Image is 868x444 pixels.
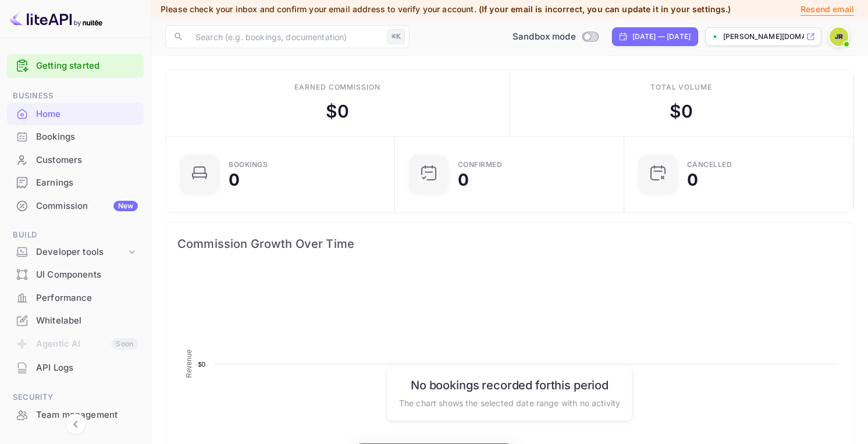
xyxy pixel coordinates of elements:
input: Search (e.g. bookings, documentation) [188,25,383,48]
p: The chart shows the selected date range with no activity [399,396,620,409]
p: Resend email [801,3,854,16]
div: Developer tools [36,246,126,259]
div: API Logs [7,357,144,379]
div: Bookings [229,161,268,168]
div: Whitelabel [36,314,138,328]
div: Customers [36,154,138,167]
div: Switch to Production mode [508,30,603,44]
div: Getting started [7,54,144,78]
span: Commission Growth Over Time [177,235,842,253]
a: Earnings [7,172,144,193]
text: Revenue [185,349,193,378]
div: API Logs [36,361,138,375]
span: (If your email is incorrect, you can update it in your settings.) [479,4,731,14]
img: John Richards [830,27,848,46]
a: CommissionNew [7,195,144,216]
div: [DATE] — [DATE] [632,31,691,42]
div: Commission [36,200,138,213]
div: UI Components [36,268,138,282]
button: Collapse navigation [65,414,86,435]
a: Customers [7,149,144,171]
div: Home [7,103,144,126]
span: Business [7,90,144,102]
div: Customers [7,149,144,172]
span: Sandbox mode [513,30,576,44]
span: Security [7,391,144,404]
a: Bookings [7,126,144,147]
span: Please check your inbox and confirm your email address to verify your account. [161,4,476,14]
a: API Logs [7,357,144,378]
a: Getting started [36,59,138,73]
div: ⌘K [387,29,405,44]
text: $0 [198,361,205,368]
div: New [113,201,138,211]
div: CANCELLED [687,161,732,168]
div: Whitelabel [7,310,144,332]
p: [PERSON_NAME][DOMAIN_NAME]... [723,31,804,42]
div: 0 [458,172,469,188]
img: LiteAPI logo [9,9,102,28]
div: Earnings [36,176,138,190]
div: Bookings [7,126,144,148]
div: Team management [7,404,144,427]
div: 0 [687,172,698,188]
div: $ 0 [326,98,349,125]
div: 0 [229,172,240,188]
div: Developer tools [7,242,144,262]
div: Home [36,108,138,121]
div: Bookings [36,130,138,144]
a: Performance [7,287,144,308]
div: Team management [36,409,138,422]
a: Home [7,103,144,125]
h6: No bookings recorded for this period [399,378,620,392]
div: Earned commission [294,82,380,93]
div: Performance [7,287,144,310]
div: Earnings [7,172,144,194]
div: $ 0 [670,98,693,125]
a: Team management [7,404,144,425]
div: CommissionNew [7,195,144,218]
a: Whitelabel [7,310,144,331]
div: Total volume [650,82,713,93]
div: UI Components [7,264,144,286]
div: Confirmed [458,161,503,168]
span: Build [7,229,144,241]
a: UI Components [7,264,144,285]
div: Performance [36,292,138,305]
